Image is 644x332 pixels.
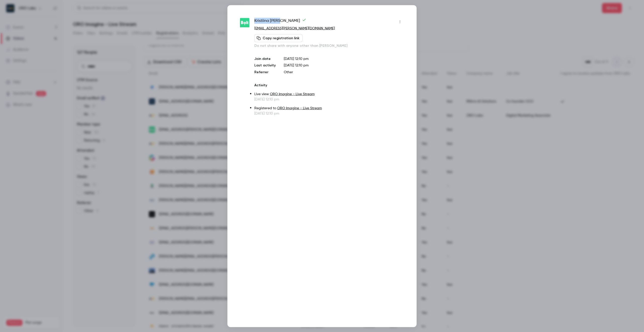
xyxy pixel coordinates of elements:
[254,63,276,68] p: Last activity
[277,106,322,110] a: ORO Imagine - Live Stream
[240,18,249,27] img: bolt.eu
[284,69,404,75] p: Other
[254,69,276,75] p: Referrer
[254,18,306,26] span: Kristiina [PERSON_NAME]
[254,111,404,116] p: [DATE] 12:10 pm
[270,92,315,96] a: ORO Imagine - Live Stream
[254,56,276,61] p: Join date
[254,34,303,42] button: Copy registration link
[254,26,335,30] a: [EMAIL_ADDRESS][PERSON_NAME][DOMAIN_NAME]
[284,56,404,61] p: [DATE] 12:10 pm
[284,63,309,67] span: [DATE] 12:10 pm
[254,83,404,88] p: Activity
[254,43,404,48] p: Do not share with anyone other than [PERSON_NAME]
[254,97,404,102] p: [DATE] 12:10 pm
[254,91,404,97] p: Live view
[254,105,404,111] p: Registered to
